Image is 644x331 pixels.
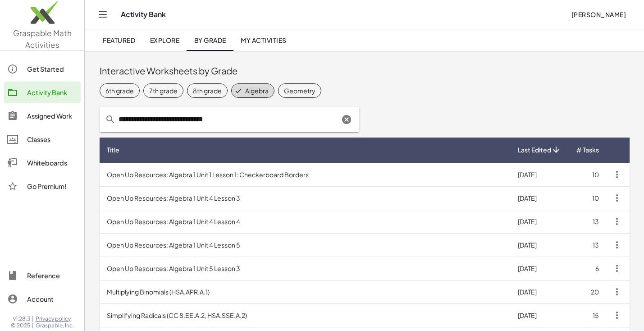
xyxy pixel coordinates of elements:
span: [PERSON_NAME] [571,10,626,18]
button: Toggle navigation [96,7,110,22]
span: Featured [103,36,135,44]
td: 20 [569,280,606,303]
i: prepended action [105,114,116,125]
td: Open Up Resources: Algebra 1 Unit 1 Lesson 1: Checkerboard Borders [100,163,511,186]
div: 8th grade [193,86,222,96]
a: Account [4,288,81,310]
td: [DATE] [511,280,569,303]
td: 13 [569,233,606,257]
span: Graspable, Inc. [36,322,74,329]
td: [DATE] [511,163,569,186]
div: Geometry [284,86,315,96]
a: Reference [4,265,81,286]
div: Algebra [245,86,269,96]
td: [DATE] [511,186,569,210]
span: © 2025 [11,322,30,329]
td: Open Up Resources: Algebra 1 Unit 5 Lesson 3 [100,257,511,280]
td: 6 [569,257,606,280]
td: 10 [569,163,606,186]
span: | [32,322,34,329]
td: Open Up Resources: Algebra 1 Unit 4 Lesson 3 [100,186,511,210]
span: My Activities [241,36,287,44]
i: Clear [341,114,352,125]
td: 13 [569,210,606,233]
td: [DATE] [511,210,569,233]
div: 6th grade [105,86,134,96]
td: [DATE] [511,303,569,327]
div: Whiteboards [27,157,77,168]
span: # Tasks [576,145,599,155]
td: 10 [569,186,606,210]
span: Explore [150,36,179,44]
div: 7th grade [149,86,178,96]
a: Get Started [4,58,81,80]
td: Open Up Resources: Algebra 1 Unit 4 Lesson 5 [100,233,511,257]
div: Assigned Work [27,110,77,121]
a: Classes [4,129,81,150]
a: Privacy policy [36,315,74,322]
span: Title [107,145,119,155]
span: | [32,315,34,322]
button: [PERSON_NAME] [564,6,633,23]
td: [DATE] [511,233,569,257]
a: Whiteboards [4,152,81,174]
td: 15 [569,303,606,327]
div: Account [27,294,77,304]
a: Assigned Work [4,105,81,127]
div: Go Premium! [27,181,77,192]
td: Multiplying Binomials (HSA.APR.A.1) [100,280,511,303]
span: Graspable Math Activities [13,28,72,50]
span: By Grade [194,36,226,44]
a: Activity Bank [4,82,81,103]
div: Interactive Worksheets by Grade [100,64,630,77]
span: Last Edited [518,145,551,155]
div: Classes [27,134,77,145]
td: [DATE] [511,257,569,280]
div: Get Started [27,64,77,74]
td: Open Up Resources: Algebra 1 Unit 4 Lesson 4 [100,210,511,233]
td: Simplifying Radicals (CC 8.EE.A.2, HSA.SSE.A.2) [100,303,511,327]
span: v1.28.3 [13,315,30,322]
div: Activity Bank [27,87,77,98]
div: Reference [27,270,77,281]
